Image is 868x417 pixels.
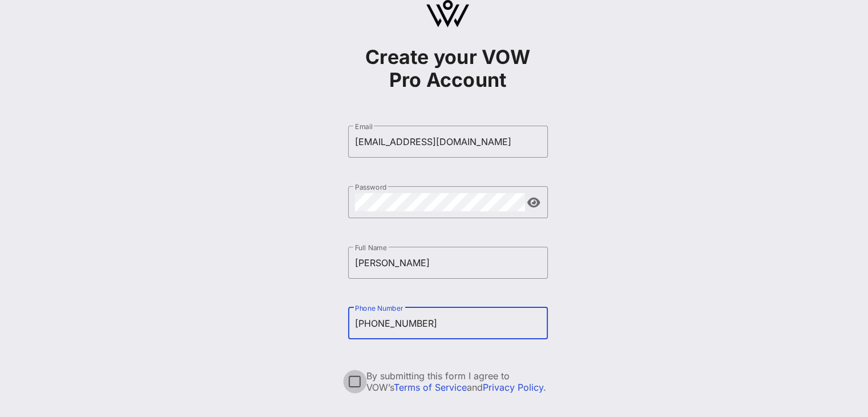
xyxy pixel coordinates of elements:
label: Full Name [355,243,387,252]
h1: Create your VOW Pro Account [348,46,548,91]
label: Phone Number [355,304,403,312]
div: By submitting this form I agree to VOW’s and . [366,370,548,393]
input: Phone Number [355,314,541,332]
a: Terms of Service [394,382,467,393]
a: Privacy Policy [483,382,543,393]
button: append icon [527,197,540,209]
label: Password [355,183,387,191]
label: Email [355,122,373,131]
